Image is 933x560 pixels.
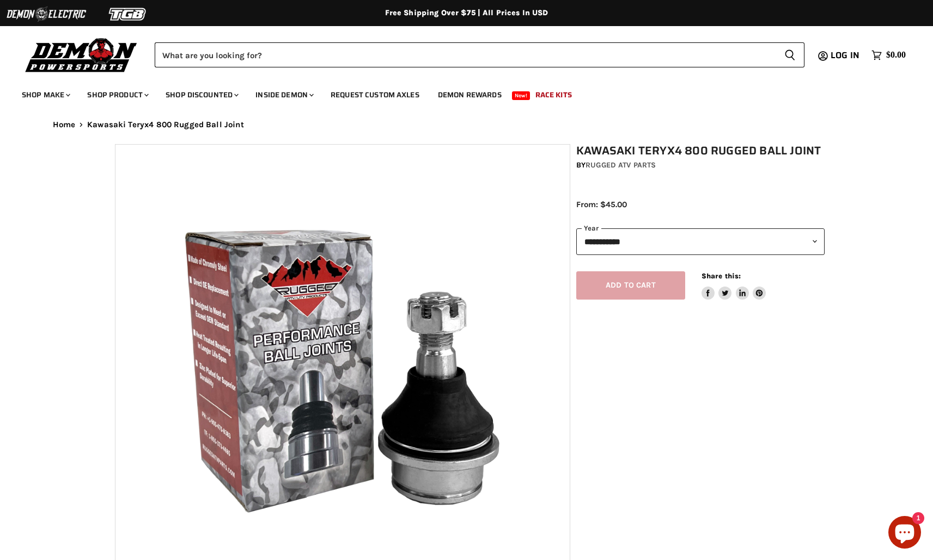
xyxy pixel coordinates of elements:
[576,159,825,171] div: by
[22,35,141,74] img: Demon Powersports
[430,84,510,106] a: Demon Rewards
[776,42,804,67] button: Search
[586,160,656,170] a: Rugged ATV Parts
[247,84,320,106] a: Inside Demon
[87,4,169,24] img: TGB Logo 2
[702,271,766,300] aside: Share this:
[886,50,906,60] span: $0.00
[53,120,76,129] a: Home
[155,42,776,67] input: Search
[576,228,825,255] select: year
[831,48,859,62] span: Log in
[512,91,530,100] span: New!
[14,84,77,106] a: Shop Make
[31,120,902,129] nav: Breadcrumbs
[702,272,741,280] span: Share this:
[155,42,804,67] form: Product
[826,51,866,60] a: Log in
[322,84,428,106] a: Request Custom Axles
[866,47,911,63] a: $0.00
[527,84,580,106] a: Race Kits
[14,79,903,106] ul: Main menu
[157,84,245,106] a: Shop Discounted
[576,200,627,209] span: From: $45.00
[87,120,244,129] span: Kawasaki Teryx4 800 Rugged Ball Joint
[885,516,924,551] inbox-online-store-chat: Shopify online store chat
[576,144,825,158] h1: Kawasaki Teryx4 800 Rugged Ball Joint
[5,4,87,24] img: Demon Electric Logo 2
[79,84,155,106] a: Shop Product
[31,8,902,18] div: Free Shipping Over $75 | All Prices In USD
